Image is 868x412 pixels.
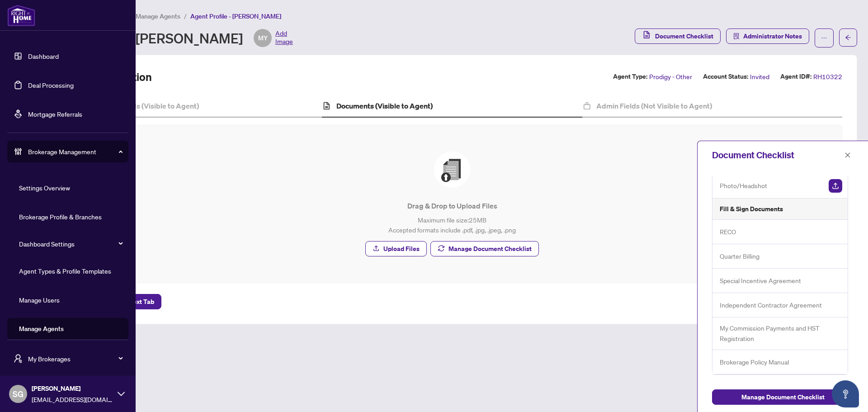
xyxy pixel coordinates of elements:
li: / [184,11,187,21]
span: Invited [750,71,769,82]
img: logo [7,5,35,26]
h5: Fill & Sign Documents [720,204,783,214]
span: SG [13,388,24,400]
a: Mortgage Referrals [28,110,82,118]
img: Upload Document [829,179,842,193]
span: Administrator Notes [743,29,802,43]
h4: Admin Fields (Not Visible to Agent) [596,100,712,111]
span: Special Incentive Agreement [720,275,801,286]
a: Dashboard Settings [19,240,75,248]
p: Maximum file size: 25 MB Accepted formats include .pdf, .jpg, .jpeg, .png [80,215,824,235]
button: Next Tab [121,294,161,309]
button: Upload Files [365,241,427,256]
span: My Brokerages [28,354,122,364]
span: Photo/Headshot [720,180,767,191]
div: Document Checklist [712,148,842,162]
span: [EMAIL_ADDRESS][DOMAIN_NAME] [32,394,113,404]
button: Document Checklist [635,28,721,44]
label: Agent Type: [613,71,647,82]
span: Prodigy - Other [649,71,692,82]
span: user-switch [14,354,23,363]
button: Manage Document Checklist [712,389,854,405]
span: Manage Document Checklist [741,390,825,404]
span: RECO [720,227,736,237]
button: Administrator Notes [726,28,809,44]
a: Settings Overview [19,184,70,192]
span: Next Tab [128,294,154,309]
span: RH10322 [813,71,842,82]
span: MY [258,33,268,43]
span: Upload Files [383,242,420,256]
span: ellipsis [821,35,827,41]
a: Agent Types & Profile Templates [19,267,111,275]
span: Brokerage Policy Manual [720,357,789,367]
button: Manage Document Checklist [430,241,539,256]
a: Manage Users [19,296,60,304]
div: Agent Profile - [PERSON_NAME] [47,29,293,47]
span: Manage Agents [136,12,180,20]
span: solution [733,33,740,39]
span: Independent Contractor Agreement [720,300,822,310]
span: Document Checklist [655,29,713,43]
span: Quarter Billing [720,251,759,261]
span: [PERSON_NAME] [32,384,113,393]
span: File UploadDrag & Drop to Upload FilesMaximum file size:25MBAccepted formats include .pdf, .jpg, ... [73,136,831,272]
span: close [844,152,851,158]
a: Dashboard [28,52,59,60]
h4: Documents (Visible to Agent) [336,100,433,111]
span: My Commission Payments and HST Registration [720,323,842,344]
p: Drag & Drop to Upload Files [80,200,824,211]
a: Deal Processing [28,81,74,89]
label: Account Status: [703,71,748,82]
span: Agent Profile - [PERSON_NAME] [190,12,281,20]
a: Brokerage Profile & Branches [19,213,102,221]
img: File Upload [434,152,470,188]
span: arrow-left [845,34,851,41]
span: Add Image [275,29,293,47]
h4: Agent Profile Fields (Visible to Agent) [75,100,199,111]
a: Manage Agents [19,325,64,333]
button: Open asap [832,380,859,407]
span: Brokerage Management [28,147,122,156]
span: Manage Document Checklist [448,242,532,256]
label: Agent ID#: [780,71,811,82]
